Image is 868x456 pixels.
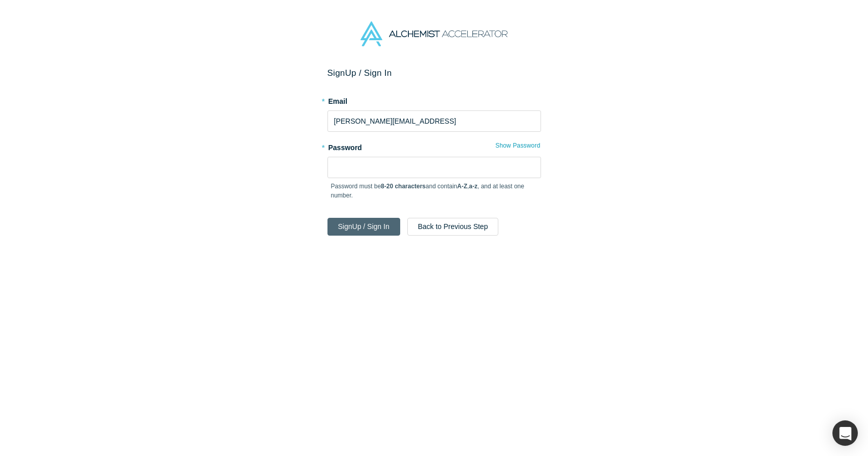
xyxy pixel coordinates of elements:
h2: Sign Up / Sign In [327,68,541,78]
button: Back to Previous Step [407,218,499,236]
strong: 8-20 characters [381,183,426,190]
img: Alchemist Accelerator Logo [361,21,507,46]
p: Password must be and contain , , and at least one number. [331,182,537,200]
button: SignUp / Sign In [327,218,400,236]
label: Email [327,93,541,107]
strong: A-Z [457,183,467,190]
strong: a-z [469,183,477,190]
button: Show Password [495,139,541,152]
label: Password [327,139,541,153]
